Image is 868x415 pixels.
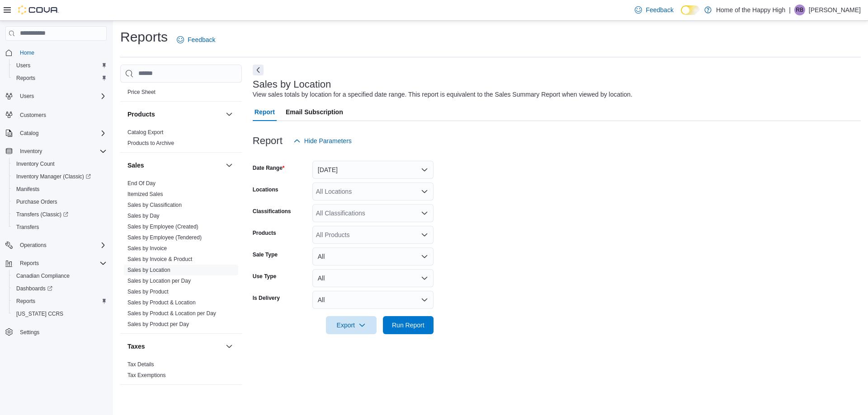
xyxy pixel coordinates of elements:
p: | [789,5,791,15]
a: Sales by Employee (Created) [127,224,198,230]
span: Sales by Employee (Created) [127,223,198,230]
button: Catalog [16,128,42,139]
span: Inventory Manager (Classic) [13,171,107,182]
a: Sales by Product [127,289,169,295]
a: Tax Exemptions [127,372,166,378]
span: Inventory [20,148,42,155]
span: Tax Details [127,361,154,368]
span: Reports [13,73,107,84]
span: End Of Day [127,180,156,187]
button: Open list of options [421,231,428,238]
input: Dark Mode [681,5,700,15]
a: Canadian Compliance [13,270,73,281]
button: All [312,269,434,287]
a: Inventory Manager (Classic) [9,170,110,183]
span: Catalog [20,130,38,137]
a: Purchase Orders [13,196,61,207]
span: Catalog [16,128,107,139]
span: Transfers (Classic) [13,209,107,220]
span: Reports [13,296,107,307]
button: Sales [224,160,235,171]
span: Users [16,62,30,69]
button: Next [253,65,264,75]
span: Users [13,60,107,71]
a: Home [16,47,38,58]
div: Pricing [120,87,242,101]
a: Dashboards [13,283,56,294]
a: Customers [16,110,50,121]
span: Manifests [16,186,39,193]
span: Transfers (Classic) [16,211,68,218]
span: Catalog Export [127,129,163,136]
span: Sales by Invoice & Product [127,256,192,263]
span: Export [331,316,371,334]
button: Purchase Orders [9,196,110,208]
span: Sales by Product & Location per Day [127,310,216,317]
span: Inventory [16,146,107,157]
button: Taxes [224,341,235,352]
a: Sales by Classification [127,202,182,208]
span: Dashboards [16,285,52,292]
a: [US_STATE] CCRS [13,308,67,319]
button: Inventory [2,145,110,158]
label: Is Delivery [253,294,280,302]
a: Transfers (Classic) [13,209,72,220]
span: Inventory Count [13,159,107,169]
a: Inventory Manager (Classic) [13,171,94,182]
a: Sales by Day [127,213,160,219]
button: Users [16,91,38,102]
button: Products [127,110,222,119]
button: Sales [127,161,222,170]
span: Feedback [646,5,673,14]
span: Inventory Manager (Classic) [16,173,91,180]
label: Use Type [253,273,276,280]
span: Inventory Count [16,160,55,168]
a: Users [13,60,34,71]
label: Products [253,229,276,237]
span: Tax Exemptions [127,372,166,379]
button: [US_STATE] CCRS [9,308,110,320]
a: Reports [13,73,39,84]
h3: Report [253,135,283,146]
span: Users [20,93,34,100]
span: Price Sheet [127,89,156,96]
h3: Taxes [127,342,145,351]
span: Home [20,49,34,56]
span: Report [255,103,275,121]
button: Operations [2,239,110,252]
a: Products to Archive [127,140,174,146]
a: Sales by Product per Day [127,321,189,327]
a: Sales by Employee (Tendered) [127,234,202,241]
a: Settings [16,327,43,338]
a: Sales by Product & Location per Day [127,310,216,317]
nav: Complex example [5,42,107,362]
a: Sales by Product & Location [127,299,196,306]
p: [PERSON_NAME] [809,5,861,15]
span: Transfers [16,224,39,231]
button: Operations [16,240,50,251]
a: Feedback [631,1,677,19]
a: Inventory Count [13,159,58,169]
a: Manifests [13,184,43,195]
span: Email Subscription [286,103,343,121]
span: Products to Archive [127,140,174,147]
h3: Sales by Location [253,79,331,90]
span: Sales by Product per Day [127,321,189,328]
span: Sales by Location per Day [127,277,191,284]
button: Users [2,90,110,103]
button: Run Report [383,316,434,334]
a: Itemized Sales [127,191,163,197]
h1: Reports [120,28,168,46]
a: Price Sheet [127,89,156,95]
button: Open list of options [421,188,428,195]
button: Hide Parameters [290,132,355,150]
div: Products [120,127,242,152]
h3: Sales [127,161,144,170]
span: Feedback [188,35,215,44]
span: Reports [16,258,107,269]
a: Sales by Location [127,267,170,273]
span: Run Report [392,321,425,330]
span: Reports [16,298,35,305]
span: [US_STATE] CCRS [16,310,63,317]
